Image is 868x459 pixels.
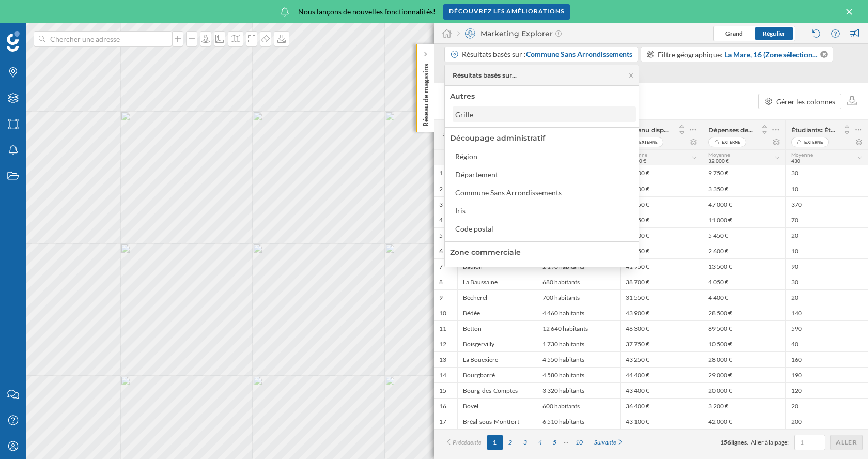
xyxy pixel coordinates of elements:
span: 17 [439,418,446,426]
div: La Bouëxière [457,351,537,367]
div: 20 000 € [703,382,785,398]
div: Bovel [457,398,537,414]
div: 590 [785,320,868,336]
div: 10 500 € [703,336,785,351]
div: 28 500 € [703,305,785,320]
div: 43 250 € [620,351,703,367]
div: 3 320 habitants [537,382,620,398]
div: 43 900 € [620,305,703,320]
span: 9 [439,294,443,302]
div: 13 500 € [703,258,785,274]
div: Bourgbarré [457,367,537,382]
div: 700 habitants [537,289,620,305]
span: 11 [439,325,446,333]
div: 4 550 habitants [537,351,620,367]
div: 11 000 € [703,212,785,227]
span: Externe [722,137,740,147]
div: 28 000 € [703,351,785,367]
div: 47 000 € [703,196,785,212]
span: # [439,130,452,140]
div: Département [455,170,498,179]
div: 70 [785,212,868,227]
div: 3 350 € [703,181,785,196]
div: 42 850 € [620,243,703,258]
div: 370 [785,196,868,212]
span: Dépenses des ménages: Boissons alcoolisées [708,126,754,134]
div: 20 [785,398,868,414]
div: 30 [785,274,868,289]
div: 5 450 € [703,227,785,243]
img: Logo Geoblink [7,31,20,52]
div: Code postal [455,224,493,233]
span: Revenu disponible par foyer [626,126,672,134]
div: 43 100 € [620,414,703,429]
span: 6 [439,247,443,255]
span: 13 [439,356,446,364]
div: 44 400 € [620,367,703,382]
div: 30 [785,165,868,181]
div: 600 habitants [537,398,620,414]
div: Bourg-des-Comptes [457,382,537,398]
div: Betton [457,320,537,336]
span: Étudiants: Étudiants de 18 ans ou plus [791,126,837,134]
span: La Mare, 16 (Zone sélectionnée) [724,49,819,60]
div: 12 640 habitants [537,320,620,336]
div: 41 950 € [620,258,703,274]
div: 36 400 € [620,398,703,414]
div: 38 700 € [620,274,703,289]
span: 1 [439,169,443,177]
div: Bécherel [457,289,537,305]
div: Commune Sans Arrondissements [455,188,562,197]
span: 430 [791,158,800,164]
div: Découpage administratif [450,133,545,143]
span: Externe [639,137,658,147]
span: 16 [439,402,446,410]
div: 31 550 € [620,289,703,305]
div: 680 habitants [537,274,620,289]
div: 3 200 € [703,398,785,414]
div: 200 [785,414,868,429]
span: Support [22,7,59,17]
span: Moyenne [791,151,813,158]
span: Filtre géographique: [658,50,723,59]
span: Grand [725,29,743,37]
div: 46 300 € [620,320,703,336]
span: 10 [439,309,446,317]
div: Bréal-sous-Montfort [457,414,537,429]
span: 15 [439,387,446,395]
span: Nous lançons de nouvelles fonctionnalités! [298,7,436,17]
div: Autres [450,91,475,101]
span: 8 [439,278,443,286]
img: explorer.svg [465,28,475,39]
div: 2 600 € [703,243,785,258]
div: 1 730 habitants [537,336,620,351]
div: Gérer les colonnes [776,96,835,107]
div: 40 100 € [620,227,703,243]
div: Région [455,152,477,161]
span: Externe [804,137,823,147]
div: 45 650 € [620,196,703,212]
div: 42 000 € [703,414,785,429]
div: 4 050 € [703,274,785,289]
div: Boisgervilly [457,336,537,351]
div: Centres commerciaux [455,266,526,275]
div: 44 050 € [620,212,703,227]
div: La Baussaine [457,274,537,289]
span: 12 [439,340,446,348]
span: 2 [439,185,443,193]
div: Grille [455,110,473,119]
span: Aller à la page: [751,438,789,447]
div: 9 750 € [703,165,785,181]
span: 7 [439,263,443,271]
div: 90 [785,258,868,274]
div: Bédée [457,305,537,320]
div: 140 [785,305,868,320]
div: Résultats basés sur… [453,71,517,80]
div: 4 460 habitants [537,305,620,320]
span: lignes [731,438,747,446]
div: 33 200 € [620,165,703,181]
div: 20 [785,227,868,243]
div: Marketing Explorer [457,28,562,39]
div: 10 [785,243,868,258]
p: Réseau de magasins [421,59,431,127]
